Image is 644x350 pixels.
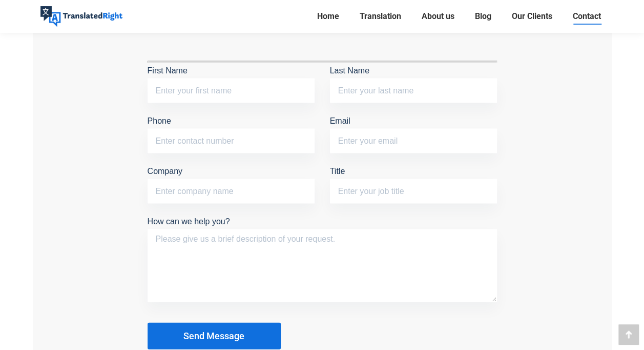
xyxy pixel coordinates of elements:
[475,11,491,22] span: Blog
[330,166,497,195] label: Title
[183,330,244,341] span: Send Message
[573,11,601,22] span: Contact
[472,9,494,24] a: Blog
[148,229,497,302] textarea: How can we help you?
[148,166,315,195] label: Company
[357,9,404,24] a: Translation
[148,322,281,349] button: Send Message
[330,179,497,203] input: Title
[148,128,315,153] input: Phone
[330,116,497,145] label: Email
[148,217,497,241] label: How can we help you?
[330,128,497,153] input: Email
[422,11,454,22] span: About us
[148,179,315,203] input: Company
[330,66,497,94] label: Last Name
[570,9,604,24] a: Contact
[148,61,497,349] form: Contact form
[148,66,315,94] label: First Name
[360,11,401,22] span: Translation
[148,116,315,145] label: Phone
[317,11,339,22] span: Home
[314,9,342,24] a: Home
[419,9,458,24] a: About us
[330,78,497,103] input: Last Name
[509,9,555,24] a: Our Clients
[40,6,122,27] img: Translated Right
[148,78,315,103] input: First Name
[512,11,552,22] span: Our Clients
